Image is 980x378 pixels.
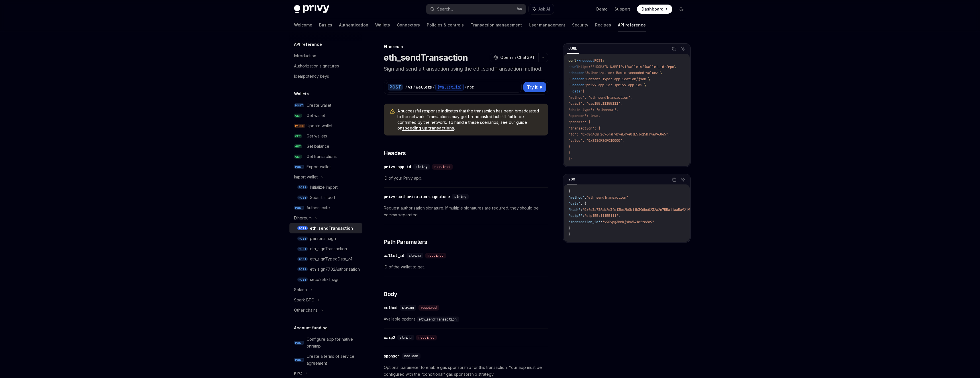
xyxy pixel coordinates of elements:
[644,83,646,87] span: \
[568,132,670,137] span: "to": "0xd8dA6BF26964aF9D7eEd9e03E53415D37aA96045",
[568,58,576,63] span: curl
[568,201,580,206] span: "data"
[289,233,362,244] a: POSTpersonal_sign
[388,84,403,91] div: POST
[294,52,316,59] div: Introduction
[375,18,390,32] a: Wallets
[568,89,580,94] span: --data
[294,215,312,221] div: Ethereum
[660,71,662,75] span: \
[402,126,454,131] a: speeding up transactions
[568,151,570,155] span: }
[568,232,570,237] span: }
[413,84,415,90] div: /
[289,51,362,61] a: Introduction
[568,208,580,212] span: "hash"
[568,71,584,75] span: --header
[426,4,526,14] button: Search...⌘K
[670,45,678,53] button: Copy the contents from the code block
[584,213,618,218] span: "eip155:11155111"
[418,305,439,311] div: required
[582,213,584,218] span: :
[600,220,602,224] span: :
[568,220,600,224] span: "transaction_id"
[384,264,548,270] span: ID of the wallet to get.
[389,109,395,114] svg: Warning
[384,205,548,218] span: Request authorization signature. If multiple signatures are required, they should be comma separa...
[294,63,339,69] div: Authorization signatures
[602,220,654,224] span: "y90vpg3bnkjxhw541c2zc6a9"
[384,175,548,182] span: ID of your Privy app.
[584,71,660,75] span: 'Authorization: Basic <encoded-value>'
[568,157,572,161] span: }'
[490,53,538,62] button: Open in ChatGPT
[409,253,421,258] span: string
[297,267,308,272] span: POST
[294,103,304,108] span: POST
[294,358,304,362] span: POST
[294,134,302,138] span: GET
[602,58,604,63] span: \
[310,194,335,201] div: Submit import
[297,237,308,241] span: POST
[432,164,453,170] div: required
[568,120,590,124] span: "params": {
[307,204,330,211] div: Authenticate
[294,307,318,314] div: Other chains
[568,114,600,118] span: "sponsor": true,
[384,164,411,170] div: privy-app-id
[289,162,362,172] a: POSTExport wallet
[425,253,446,258] div: required
[289,244,362,254] a: POSTeth_signTransaction
[297,196,308,200] span: POST
[289,71,362,81] a: Idempotency keys
[307,102,331,109] div: Create wallet
[568,138,624,143] span: "value": "0x2386F26FC10000",
[384,253,404,258] div: wallet_id
[464,84,467,90] div: /
[289,203,362,213] a: POSTAuthenticate
[568,83,584,87] span: --header
[294,144,302,149] span: GET
[384,52,468,63] h1: eth_sendTransaction
[294,165,304,169] span: POST
[568,77,584,81] span: --header
[416,84,432,90] div: wallets
[578,65,674,69] span: https://[DOMAIN_NAME]/v1/wallets/{wallet_id}/rpc
[416,335,437,340] div: required
[427,18,464,32] a: Policies & controls
[307,153,337,160] div: Get transactions
[307,112,325,119] div: Get wallet
[397,108,542,131] span: A successful response indicates that the transaction has been broadcasted to the network. Transac...
[294,73,329,80] div: Idempotency keys
[384,238,427,246] span: Path Parameters
[405,84,407,90] div: /
[310,256,352,262] div: eth_signTypedData_v4
[404,354,418,358] span: boolean
[319,18,332,32] a: Basics
[596,6,608,12] a: Demo
[580,89,584,94] span: '{
[294,174,318,180] div: Import wallet
[580,201,586,206] span: : {
[297,226,308,231] span: POST
[679,176,687,183] button: Ask AI
[500,55,535,60] span: Open in ChatGPT
[384,65,548,73] p: Sign and send a transaction using the eth_sendTransaction method.
[289,182,362,192] a: POSTInitialize import
[310,276,340,283] div: secp256k1_sign
[628,195,630,200] span: ,
[523,82,546,92] button: Try it
[310,266,360,273] div: eth_sign7702Authorization
[471,18,522,32] a: Transaction management
[648,77,650,81] span: \
[297,278,308,282] span: POST
[339,18,368,32] a: Authentication
[289,192,362,203] a: POSTSubmit import
[310,184,338,191] div: Initialize import
[289,151,362,162] a: GETGet transactions
[567,176,577,183] div: 200
[289,334,362,351] a: POSTConfigure app for native onramp
[289,131,362,141] a: GETGet wallets
[289,121,362,131] a: PATCHUpdate wallet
